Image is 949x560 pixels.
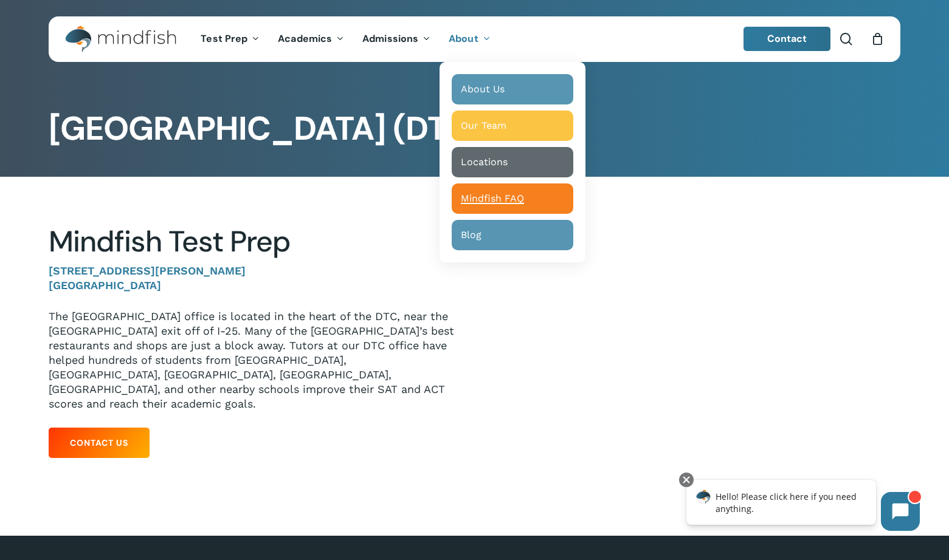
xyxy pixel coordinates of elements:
[452,74,573,104] a: About Us
[452,111,573,141] a: Our Team
[192,16,499,62] nav: Main Menu
[70,437,128,449] span: Contact Us
[278,32,332,45] span: Academics
[192,34,269,44] a: Test Prep
[49,264,246,277] strong: [STREET_ADDRESS][PERSON_NAME]
[49,279,161,292] strong: [GEOGRAPHIC_DATA]
[49,428,150,458] a: Contact Us
[440,34,500,44] a: About
[269,34,353,44] a: Academics
[362,32,418,45] span: Admissions
[452,183,573,214] a: Mindfish FAQ
[353,34,440,44] a: Admissions
[744,27,831,51] a: Contact
[461,229,481,241] span: Blog
[461,120,506,131] span: Our Team
[452,220,573,250] a: Blog
[449,32,478,45] span: About
[49,109,900,148] h1: [GEOGRAPHIC_DATA] (DTC) Office
[461,156,508,168] span: Locations
[49,16,900,62] header: Main Menu
[49,309,456,411] p: The [GEOGRAPHIC_DATA] office is located in the heart of the DTC, near the [GEOGRAPHIC_DATA] exit ...
[461,83,505,95] span: About Us
[767,32,807,45] span: Contact
[674,470,932,543] iframe: Chatbot
[201,32,247,45] span: Test Prep
[49,224,456,259] h2: Mindfish Test Prep
[871,32,884,46] a: Cart
[461,193,524,204] span: Mindfish FAQ
[452,147,573,177] a: Locations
